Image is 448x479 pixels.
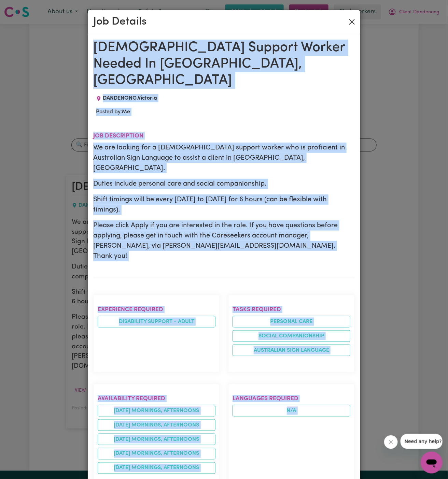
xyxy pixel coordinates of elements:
[93,40,355,89] h1: [DEMOGRAPHIC_DATA] Support Worker Needed In [GEOGRAPHIC_DATA], [GEOGRAPHIC_DATA]
[384,435,398,449] iframe: Close message
[96,109,130,115] span: Posted by:
[93,143,355,173] p: We are looking for a [DEMOGRAPHIC_DATA] support worker who is proficient in Australian Sign Langu...
[233,405,350,417] span: N/A
[233,345,350,356] li: Australian Sign Language
[122,109,130,115] b: Me
[98,405,215,417] li: [DATE] mornings, afternoons
[98,419,215,431] li: [DATE] mornings, afternoons
[233,395,350,402] h2: Languages required
[93,94,160,102] div: Job location: DANDENONG, Victoria
[98,434,215,445] li: [DATE] mornings, afternoons
[421,452,443,474] iframe: Button to launch messaging window
[98,395,215,402] h2: Availability required
[93,220,355,261] p: Please click Apply if you are interested in the role. If you have questions before applying, plea...
[401,434,443,449] iframe: Message from company
[98,316,215,328] li: Disability support - Adult
[93,132,355,140] h2: Job description
[98,306,215,313] h2: Experience required
[233,330,350,342] li: Social companionship
[347,16,358,27] button: Close
[98,448,215,460] li: [DATE] mornings, afternoons
[98,462,215,474] li: [DATE] mornings, afternoons
[233,306,350,313] h2: Tasks required
[93,194,355,215] p: Shift timings will be every [DATE] to [DATE] for 6 hours (can be flexible with timings).
[233,316,350,328] li: Personal care
[93,15,146,28] h2: Job Details
[93,179,355,189] p: Duties include personal care and social companionship.
[103,96,157,101] span: DANDENONG , Victoria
